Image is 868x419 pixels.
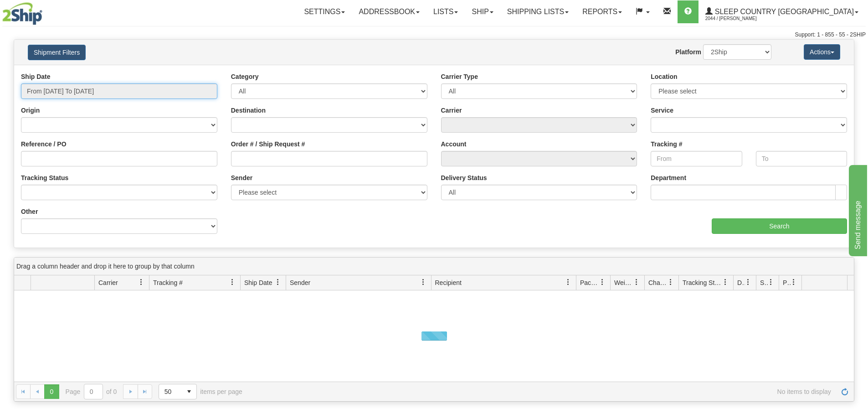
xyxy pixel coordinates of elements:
a: Sleep Country [GEOGRAPHIC_DATA] 2044 / [PERSON_NAME] [699,0,865,23]
label: Reference / PO [21,140,67,149]
label: Platform [675,47,701,57]
a: Addressbook [352,0,426,23]
div: grid grouping header [14,258,854,275]
span: Shipment Issues [760,278,768,287]
input: From [651,151,742,166]
a: Pickup Status filter column settings [786,274,801,290]
label: Tracking Status [21,173,68,182]
a: Weight filter column settings [629,274,644,290]
span: Sleep Country [GEOGRAPHIC_DATA] [713,8,854,16]
span: select [182,384,196,399]
a: Packages filter column settings [595,274,610,290]
a: Carrier filter column settings [134,274,149,290]
div: Send message [7,5,84,16]
a: Ship Date filter column settings [270,274,286,290]
a: Charge filter column settings [663,274,678,290]
span: 2044 / [PERSON_NAME] [705,14,774,23]
label: Service [651,106,673,115]
span: items per page [159,384,242,399]
label: Location [651,72,677,81]
label: Account [441,140,467,149]
label: Origin [21,106,40,115]
div: Support: 1 - 855 - 55 - 2SHIP [2,31,866,39]
a: Settings [297,0,352,23]
label: Delivery Status [441,173,487,182]
span: Pickup Status [783,278,791,287]
span: No items to display [255,388,831,395]
a: Refresh [837,384,852,399]
button: Shipment Filters [28,45,86,60]
label: Department [651,173,686,182]
span: Page sizes drop down [159,384,197,399]
span: Tracking Status [683,278,722,287]
a: Tracking # filter column settings [225,274,240,290]
label: Carrier [441,106,462,115]
label: Category [231,72,259,81]
span: Recipient [435,278,462,287]
span: Page 0 [44,384,59,399]
label: Ship Date [21,72,51,81]
label: Destination [231,106,266,115]
input: Search [712,218,847,234]
a: Reports [575,0,629,23]
a: Lists [426,0,465,23]
a: Tracking Status filter column settings [718,274,733,290]
a: Shipping lists [500,0,575,23]
button: Actions [804,44,840,60]
span: Packages [580,278,599,287]
a: Recipient filter column settings [560,274,576,290]
label: Sender [231,173,252,182]
span: Sender [290,278,310,287]
a: Delivery Status filter column settings [740,274,756,290]
iframe: chat widget [847,163,867,256]
a: Sender filter column settings [416,274,431,290]
span: Page of 0 [66,384,117,399]
label: Other [21,207,38,216]
label: Order # / Ship Request # [231,140,305,149]
label: Tracking # [651,140,682,149]
img: logo2044.jpg [2,2,42,25]
span: Carrier [98,278,118,287]
span: Ship Date [244,278,272,287]
span: Tracking # [153,278,183,287]
input: To [756,151,847,166]
span: Charge [648,278,668,287]
span: 50 [164,387,176,396]
label: Carrier Type [441,72,478,81]
a: Shipment Issues filter column settings [763,274,779,290]
a: Ship [465,0,500,23]
span: Delivery Status [737,278,745,287]
span: Weight [614,278,633,287]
